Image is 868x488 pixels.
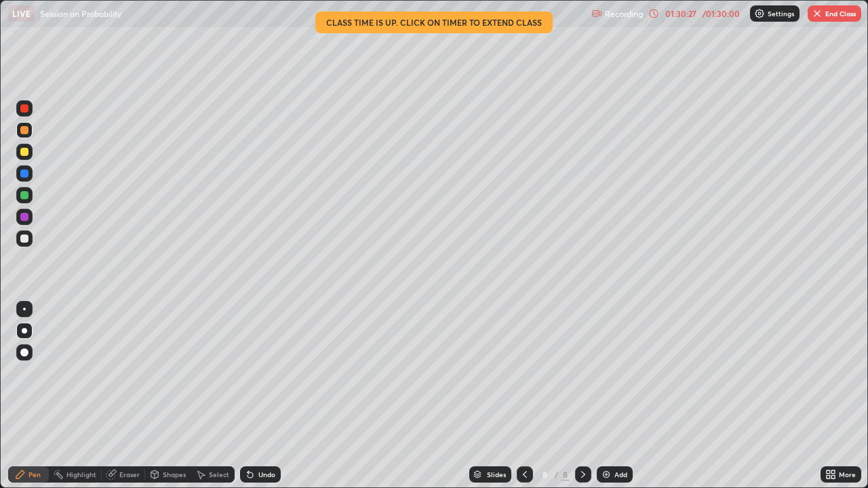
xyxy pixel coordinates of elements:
[12,8,31,19] p: LIVE
[591,8,602,19] img: recording.375f2c34.svg
[700,9,742,18] div: / 01:30:00
[839,471,856,478] div: More
[209,471,229,478] div: Select
[40,8,121,19] p: Session on Probability
[605,9,643,19] p: Recording
[812,8,823,19] img: end-class-cross
[808,5,861,22] button: End Class
[538,470,552,479] div: 8
[662,9,700,18] div: 01:30:27
[601,469,612,480] img: add-slide-button
[754,8,765,19] img: class-settings-icons
[487,471,506,478] div: Slides
[555,470,559,479] div: /
[163,471,186,478] div: Shapes
[258,471,275,478] div: Undo
[768,10,794,17] p: Settings
[66,471,96,478] div: Highlight
[561,468,570,481] div: 8
[119,471,140,478] div: Eraser
[28,471,41,478] div: Pen
[614,471,627,478] div: Add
